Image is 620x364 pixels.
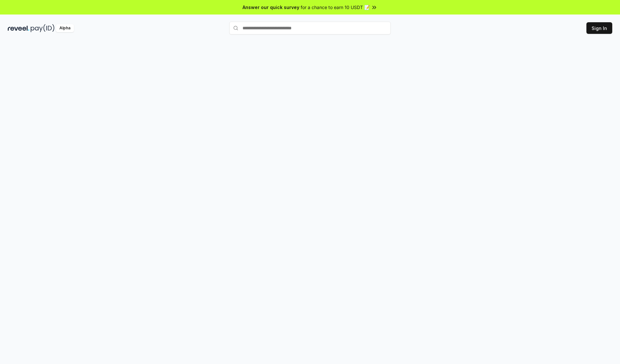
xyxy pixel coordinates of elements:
img: reveel_dark [8,24,29,32]
img: pay_id [31,24,55,32]
div: Alpha [56,24,74,32]
span: Answer our quick survey [243,4,299,11]
button: Sign In [586,22,612,34]
span: for a chance to earn 10 USDT 📝 [301,4,370,11]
